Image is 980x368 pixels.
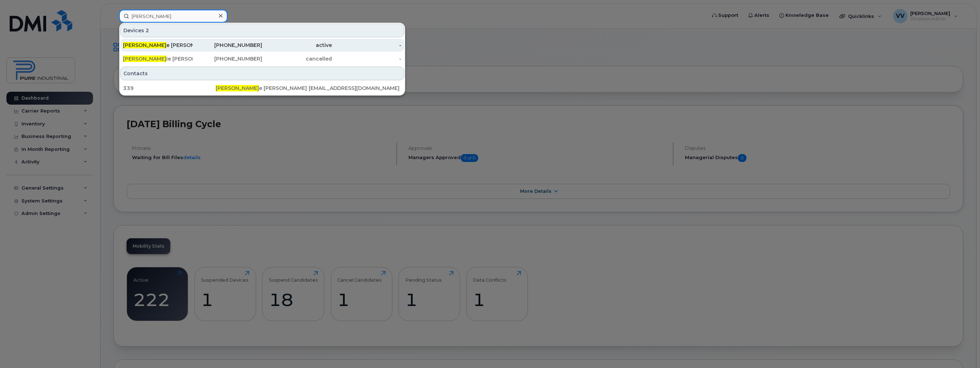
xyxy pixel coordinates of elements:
[123,42,166,48] span: [PERSON_NAME]
[120,52,404,65] a: [PERSON_NAME]ie [PERSON_NAME][PHONE_NUMBER]cancelled-
[332,55,402,62] div: -
[193,42,263,49] div: [PHONE_NUMBER]
[123,85,216,92] div: 339
[216,85,308,92] div: e [PERSON_NAME]
[332,42,402,49] div: -
[120,82,404,95] a: 339[PERSON_NAME]e [PERSON_NAME][EMAIL_ADDRESS][DOMAIN_NAME]
[309,85,401,92] div: [EMAIL_ADDRESS][DOMAIN_NAME]
[120,67,404,80] div: Contacts
[216,85,259,91] span: [PERSON_NAME]
[262,42,332,49] div: active
[262,55,332,62] div: cancelled
[120,39,404,52] a: [PERSON_NAME]e [PERSON_NAME][PHONE_NUMBER]active-
[123,55,193,62] div: ie [PERSON_NAME]
[120,24,404,37] div: Devices
[123,42,193,49] div: e [PERSON_NAME]
[193,55,263,62] div: [PHONE_NUMBER]
[123,56,166,62] span: [PERSON_NAME]
[146,27,149,34] span: 2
